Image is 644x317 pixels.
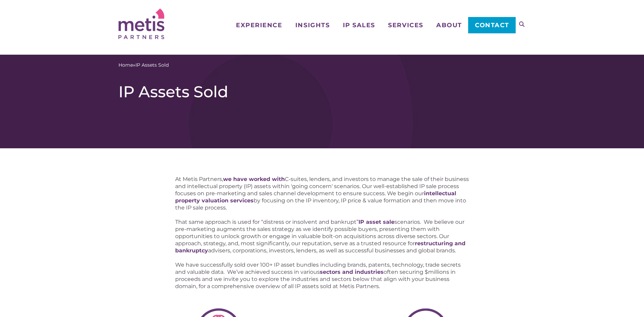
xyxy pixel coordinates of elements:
[468,17,515,33] a: Contact
[236,22,282,28] span: Experience
[175,176,469,211] p: At Metis Partners, C-suites, lenders, and investors to manage the sale of their business and inte...
[388,22,423,28] span: Services
[475,22,509,28] span: Contact
[118,82,526,101] h1: IP Assets Sold
[118,62,169,69] span: »
[118,9,164,39] img: Metis Partners
[320,269,384,275] a: sectors and industries
[223,176,285,182] a: we have worked with
[436,22,462,28] span: About
[358,219,394,225] a: IP asset sale
[175,261,469,290] p: We have successfully sold over 100+ IP asset bundles including brands, patents, technology, trade...
[343,22,375,28] span: IP Sales
[118,62,133,69] a: Home
[135,62,169,69] span: IP Assets Sold
[175,218,469,254] p: That same approach is used for “distress or insolvent and bankrupt” scenarios. We believe our pre...
[295,22,330,28] span: Insights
